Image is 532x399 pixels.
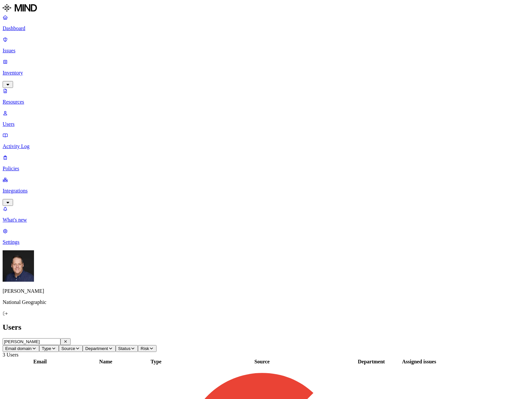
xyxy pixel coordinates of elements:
div: Type [135,359,177,365]
a: MIND [3,3,529,14]
a: Activity Log [3,132,529,149]
a: Integrations [3,177,529,205]
h2: Users [3,323,529,332]
span: Type [42,346,51,351]
p: Dashboard [3,25,529,31]
span: Department [85,346,108,351]
p: Activity Log [3,143,529,149]
a: Policies [3,155,529,172]
span: Risk [141,346,149,351]
p: Policies [3,166,529,172]
div: Email [4,359,76,365]
img: Mark DeCarlo [3,250,34,282]
p: National Geographic [3,299,529,305]
p: Users [3,121,529,127]
div: Department [347,359,396,365]
span: Source [61,346,75,351]
input: Search [3,338,60,345]
a: What's new [3,206,529,223]
a: Issues [3,37,529,54]
span: Email domain [5,346,32,351]
p: Inventory [3,70,529,76]
a: Resources [3,88,529,105]
a: Dashboard [3,14,529,31]
div: Source [178,359,346,365]
a: Inventory [3,59,529,87]
span: 3 Users [3,352,18,357]
p: Issues [3,48,529,54]
p: Settings [3,239,529,245]
span: Status [118,346,131,351]
div: Assigned issues [397,359,441,365]
p: What's new [3,217,529,223]
a: Settings [3,228,529,245]
a: Users [3,110,529,127]
img: MIND [3,3,37,13]
p: Integrations [3,188,529,194]
p: Resources [3,99,529,105]
div: Name [78,359,134,365]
